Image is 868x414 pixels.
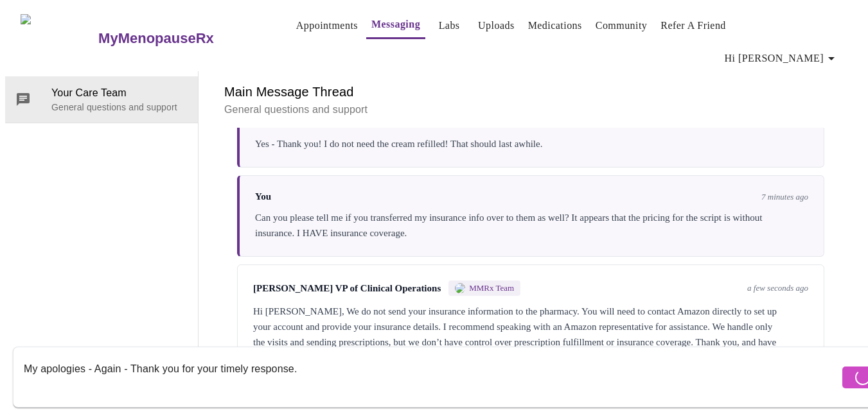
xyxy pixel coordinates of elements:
div: Yes - Thank you! I do not need the cream refilled! That should last awhile. [255,136,808,151]
button: Medications [523,13,587,39]
a: Refer a Friend [660,17,726,35]
a: Community [596,17,648,35]
h3: MyMenopauseRx [98,30,214,47]
a: Uploads [478,17,515,35]
p: General questions and support [51,101,188,114]
a: Labs [439,17,460,35]
button: Appointments [291,13,363,39]
button: Labs [429,13,470,39]
h6: Main Message Thread [224,82,837,102]
div: Can you please tell me if you transferred my insurance info over to them as well? It appears that... [255,210,808,241]
div: Your Care TeamGeneral questions and support [5,76,198,123]
span: Your Care Team [51,85,188,101]
img: MyMenopauseRx Logo [21,14,97,62]
button: Refer a Friend [655,13,731,39]
button: Hi [PERSON_NAME] [720,46,844,71]
button: Messaging [366,12,425,39]
span: [PERSON_NAME] VP of Clinical Operations [253,283,441,294]
button: Community [590,13,653,39]
span: You [255,191,271,202]
button: Uploads [473,13,520,39]
span: Hi [PERSON_NAME] [725,49,839,67]
a: Messaging [371,15,420,33]
div: Hi [PERSON_NAME], We do not send your insurance information to the pharmacy. You will need to con... [253,304,808,365]
a: MyMenopauseRx [97,16,265,61]
span: MMRx Team [469,283,514,293]
a: Medications [528,17,582,35]
p: General questions and support [224,102,837,117]
a: Appointments [296,17,358,35]
span: 7 minutes ago [761,192,808,202]
span: a few seconds ago [747,283,808,293]
textarea: Send a message about your appointment [24,356,839,397]
img: MMRX [455,283,465,293]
